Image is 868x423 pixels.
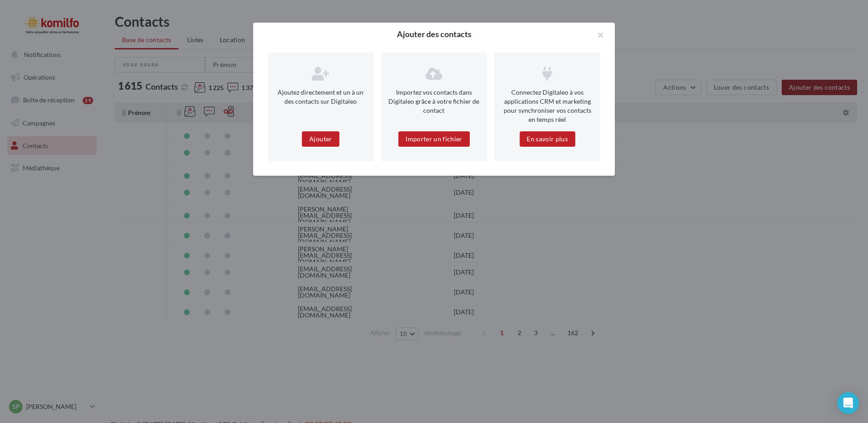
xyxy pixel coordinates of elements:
p: Connectez Digitaleo à vos applications CRM et marketing pour synchroniser vos contacts en temps réel [501,88,593,124]
button: Ajouter [302,131,339,147]
div: Open Intercom Messenger [837,392,859,414]
p: Ajoutez directement et un à un des contacts sur Digitaleo [275,88,367,106]
button: En savoir plus [519,131,575,147]
p: Importez vos contacts dans Digitaleo grâce à votre fichier de contact [388,88,480,115]
h2: Ajouter des contacts [268,30,600,38]
button: Importer un fichier [398,131,470,147]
